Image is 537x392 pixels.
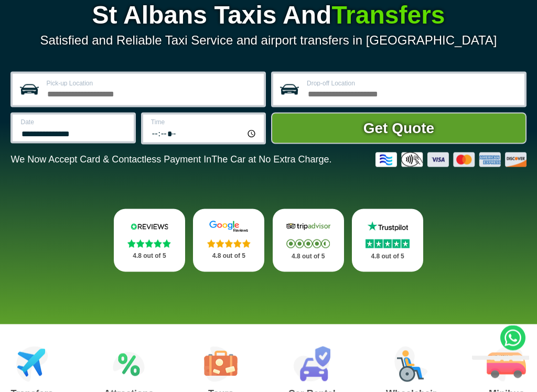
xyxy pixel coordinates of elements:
h1: St Albans Taxis And [10,3,526,28]
img: Reviews.io [125,221,174,233]
p: We Now Accept Card & Contactless Payment In [10,154,331,165]
a: Tripadvisor Stars 4.8 out of 5 [273,209,344,272]
iframe: chat widget [468,356,529,384]
span: The Car at No Extra Charge. [211,154,331,165]
img: Stars [286,239,330,248]
img: Stars [207,239,251,248]
label: Time [151,119,257,125]
button: Get Quote [271,113,526,144]
a: Trustpilot Stars 4.8 out of 5 [352,209,423,272]
img: Stars [127,239,171,248]
a: Google Stars 4.8 out of 5 [193,209,264,272]
label: Pick-up Location [46,80,257,86]
span: Transfers [331,1,445,29]
img: Google [205,221,253,233]
img: Airport Transfers [16,346,48,382]
p: 4.8 out of 5 [363,250,412,263]
img: Stars [366,239,410,248]
label: Drop-off Location [307,80,518,86]
img: Tours [204,346,238,382]
img: Tripadvisor [284,221,332,233]
img: Car Rental [293,346,330,382]
img: Trustpilot [363,221,412,233]
img: Wheelchair [394,346,428,382]
a: Reviews.io Stars 4.8 out of 5 [114,209,185,272]
p: 4.8 out of 5 [205,249,253,263]
p: Satisfied and Reliable Taxi Service and airport transfers in [GEOGRAPHIC_DATA] [10,33,526,48]
img: Minibus [487,346,526,382]
label: Date [20,119,127,125]
p: 4.8 out of 5 [284,250,332,263]
p: 4.8 out of 5 [125,249,174,263]
img: Attractions [113,346,145,382]
img: Credit And Debit Cards [375,153,527,167]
